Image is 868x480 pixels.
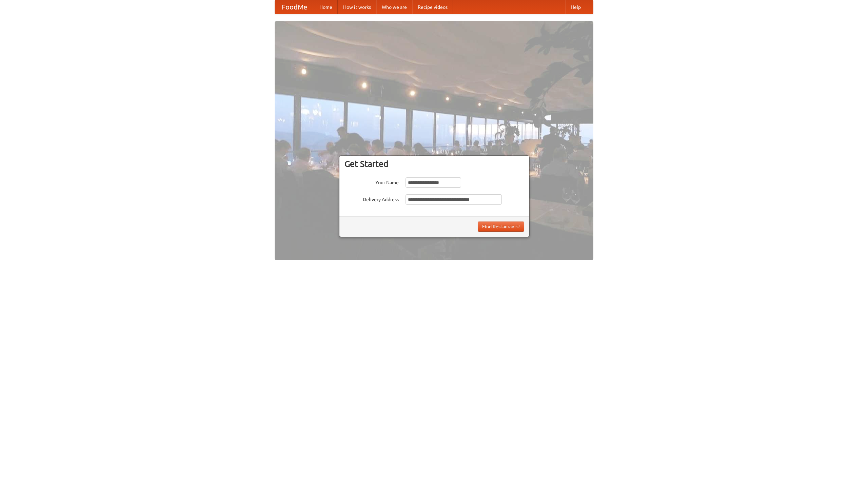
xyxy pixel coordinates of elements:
a: Help [565,0,586,14]
a: How it works [338,0,376,14]
h3: Get Started [344,159,524,169]
a: Recipe videos [412,0,453,14]
label: Delivery Address [344,194,399,203]
button: Find Restaurants! [478,222,524,232]
label: Your Name [344,177,399,186]
a: Home [314,0,338,14]
a: Who we are [376,0,412,14]
a: FoodMe [275,0,314,14]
